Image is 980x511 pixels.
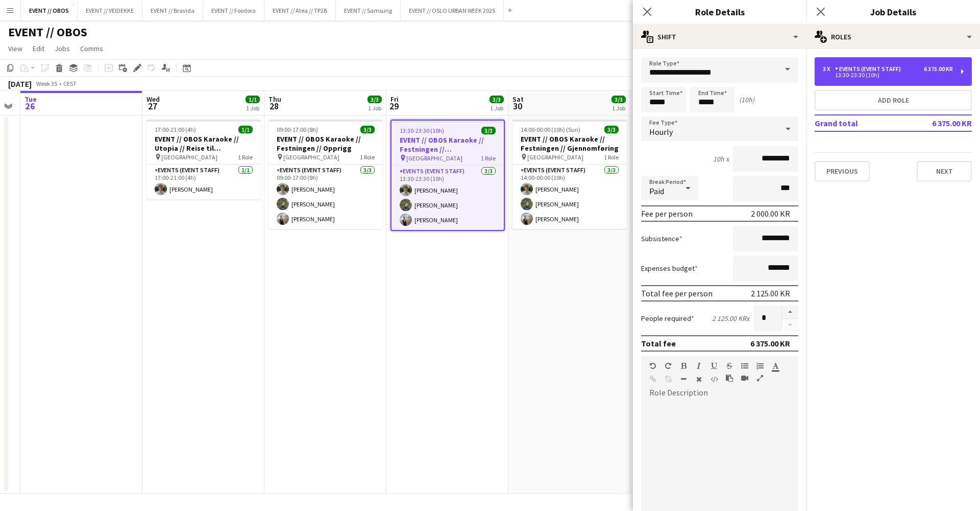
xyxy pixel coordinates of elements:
[146,134,261,153] h3: EVENT // OBOS Karaoke // Utopia // Reise til [GEOGRAPHIC_DATA]
[633,5,806,18] h3: Role Details
[489,96,504,103] span: 3/3
[23,100,37,112] span: 26
[750,338,790,349] div: 6 375.00 KR
[268,165,383,229] app-card-role: Events (Event Staff)3/309:00-17:00 (8h)[PERSON_NAME][PERSON_NAME][PERSON_NAME]
[806,25,980,49] div: Roles
[24,95,37,104] span: Tue
[246,96,260,103] span: 1/1
[815,90,972,110] button: Add role
[490,104,503,112] div: 1 Job
[78,1,142,20] button: EVENT // VEIDEKKE
[512,120,627,229] app-job-card: 14:00-00:00 (10h) (Sun)3/3EVENT // OBOS Karaoke // Festningen // Gjennomføring [GEOGRAPHIC_DATA]1...
[641,264,698,273] label: Expenses budget
[641,314,694,323] label: People required
[815,115,908,131] td: Grand total
[695,362,702,370] button: Italic
[8,79,32,89] div: [DATE]
[649,362,656,370] button: Undo
[481,127,496,134] span: 3/3
[55,44,70,53] span: Jobs
[823,73,953,78] div: 13:30-23:30 (10h)
[611,96,626,103] span: 3/3
[712,314,749,323] div: 2 125.00 KR x
[360,153,375,161] span: 1 Role
[238,153,253,161] span: 1 Role
[806,5,980,18] h3: Job Details
[264,1,336,20] button: EVENT // Atea // TP2B
[512,134,627,153] h3: EVENT // OBOS Karaoke // Festningen // Gjennomføring
[633,25,806,49] div: Shift
[481,154,496,162] span: 1 Role
[665,362,672,370] button: Redo
[246,104,259,112] div: 1 Job
[390,120,505,231] app-job-card: 13:30-23:30 (10h)3/3EVENT // OBOS Karaoke // Festningen // Gjennomføring [GEOGRAPHIC_DATA]1 RoleE...
[527,153,583,161] span: [GEOGRAPHIC_DATA]
[680,362,687,370] button: Bold
[823,65,835,73] div: 3 x
[268,120,383,229] app-job-card: 09:00-17:00 (8h)3/3EVENT // OBOS Karaoke // Festningen // Opprigg [GEOGRAPHIC_DATA]1 RoleEvents (...
[268,134,383,153] h3: EVENT // OBOS Karaoke // Festningen // Opprigg
[390,95,399,104] span: Fri
[713,154,729,164] div: 10h x
[710,362,718,370] button: Underline
[695,375,702,383] button: Clear Formatting
[34,80,59,87] span: Week 35
[203,1,264,20] button: EVENT // Foodora
[604,126,619,133] span: 3/3
[29,42,48,55] a: Edit
[391,166,504,230] app-card-role: Events (Event Staff)3/313:30-23:30 (10h)[PERSON_NAME][PERSON_NAME][PERSON_NAME]
[917,161,972,181] button: Next
[772,362,779,370] button: Text Color
[145,100,160,112] span: 27
[401,1,504,20] button: EVENT // OSLO URBAN WEEK 2025
[146,95,160,104] span: Wed
[21,1,78,20] button: EVENT // OBOS
[741,362,748,370] button: Unordered List
[267,100,281,112] span: 28
[142,1,203,20] button: EVENT // Bravida
[641,208,693,219] div: Fee per person
[512,95,524,104] span: Sat
[76,42,107,55] a: Comms
[612,104,625,112] div: 1 Job
[63,80,77,87] div: CEST
[146,120,261,199] app-job-card: 17:00-21:00 (4h)1/1EVENT // OBOS Karaoke // Utopia // Reise til [GEOGRAPHIC_DATA] [GEOGRAPHIC_DAT...
[277,126,318,133] span: 09:00-17:00 (8h)
[161,153,217,161] span: [GEOGRAPHIC_DATA]
[641,234,682,243] label: Subsistence
[741,374,748,382] button: Insert video
[336,1,401,20] button: EVENT // Samsung
[751,288,790,298] div: 2 125.00 KR
[649,186,664,196] span: Paid
[815,161,870,181] button: Previous
[726,362,733,370] button: Strikethrough
[908,115,972,131] td: 6 375.00 KR
[4,42,27,55] a: View
[406,154,462,162] span: [GEOGRAPHIC_DATA]
[80,44,103,53] span: Comms
[8,25,87,40] h1: EVENT // OBOS
[368,104,381,112] div: 1 Job
[835,65,905,73] div: Events (Event Staff)
[8,44,22,53] span: View
[512,165,627,229] app-card-role: Events (Event Staff)3/314:00-00:00 (10h)[PERSON_NAME][PERSON_NAME][PERSON_NAME]
[641,288,713,298] div: Total fee per person
[360,126,375,133] span: 3/3
[641,338,676,349] div: Total fee
[924,65,953,73] div: 6 375.00 KR
[604,153,619,161] span: 1 Role
[367,96,382,103] span: 3/3
[649,127,673,137] span: Hourly
[238,126,253,133] span: 1/1
[268,95,281,104] span: Thu
[400,127,444,134] span: 13:30-23:30 (10h)
[756,374,764,382] button: Fullscreen
[680,375,687,383] button: Horizontal Line
[756,362,764,370] button: Ordered List
[389,100,399,112] span: 29
[51,42,74,55] a: Jobs
[155,126,196,133] span: 17:00-21:00 (4h)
